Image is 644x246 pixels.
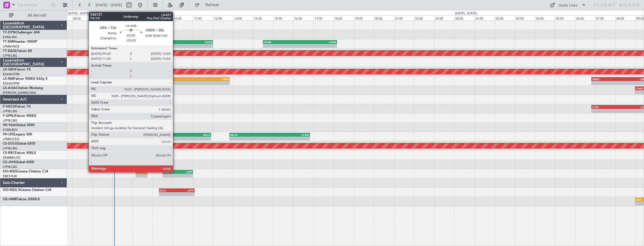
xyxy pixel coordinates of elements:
[3,188,20,192] span: OO-NSG S
[3,151,15,155] span: CS-RRC
[454,15,474,20] div: 00:00
[3,49,17,53] span: T7-EAGL
[187,40,212,44] div: EGKB
[253,15,273,20] div: 14:00
[72,15,92,20] div: 05:00
[263,40,300,44] div: EGKB
[495,15,515,20] div: 02:00
[3,114,15,118] span: F-GPNJ
[196,81,229,85] div: -
[163,40,188,44] div: LEZL
[233,15,253,20] div: 13:00
[113,44,132,47] div: -
[112,15,132,20] div: 07:00
[163,170,178,174] div: ELLX
[3,161,15,164] span: CS-JHH
[178,170,192,174] div: LZPP
[173,137,211,140] div: -
[3,68,15,71] span: LX-GBH
[3,77,14,81] span: LX-INB
[414,15,434,20] div: 22:00
[592,81,619,85] div: -
[3,161,34,164] a: CS-JHHGlobal 6000
[17,1,50,9] input: Trip Number
[230,137,270,140] div: -
[132,44,152,47] div: -
[3,133,32,136] a: 9H-LPZLegacy 500
[575,15,595,20] div: 06:00
[3,114,36,118] a: F-GPNJFalcon 900EX
[173,133,211,136] div: HECA
[160,192,177,196] div: -
[547,1,589,10] button: Quick Links
[592,105,620,109] div: LFPB
[300,40,336,44] div: LPMA
[3,44,19,49] a: LFMN/NCE
[153,15,173,20] div: 09:00
[592,109,620,112] div: -
[595,15,615,20] div: 07:00
[196,78,229,81] div: ORER
[132,40,152,44] div: LEZL
[173,15,193,20] div: 10:00
[535,15,555,20] div: 04:00
[213,15,233,20] div: 12:00
[434,15,454,20] div: 23:00
[3,137,19,141] a: LFMD/CEQ
[3,133,14,136] span: 9H-LPZ
[3,124,15,127] span: 9H-YAA
[3,77,47,81] a: LX-INBFalcon 900EX EASy II
[230,133,270,136] div: HECA
[3,72,19,76] a: EDLW/DTM
[177,189,194,192] div: LZPP
[3,109,17,113] a: LFPB/LBG
[3,105,15,108] span: F-HECD
[92,15,112,20] div: 06:00
[3,81,19,86] a: EDLW/DTM
[300,44,336,47] div: -
[178,174,192,177] div: -
[187,44,212,47] div: -
[136,133,173,136] div: OMAD
[3,188,51,192] a: OO-NSG SCessna Citation CJ4
[3,40,14,44] span: T7-EMI
[455,11,477,16] div: [DATE] - [DATE]
[3,174,17,178] a: EBKT/KJK
[3,128,18,132] a: FCBB/BZV
[96,3,122,8] span: [DATE] - [DATE]
[394,15,414,20] div: 21:00
[273,15,293,20] div: 15:00
[314,15,334,20] div: 17:00
[3,165,17,169] a: LFPB/LBG
[3,105,31,108] a: F-HECDFalcon 7X
[6,11,61,20] button: All Aircraft
[163,44,188,47] div: -
[192,1,226,10] button: Refresh
[270,137,309,140] div: -
[3,86,16,90] span: LX-AOA
[374,15,394,20] div: 20:00
[354,15,374,20] div: 19:00
[133,15,153,20] div: 08:00
[515,15,535,20] div: 03:00
[3,31,15,34] span: T7-DYN
[475,15,495,20] div: 01:00
[15,13,59,17] span: All Aircraft
[263,44,300,47] div: -
[3,146,17,151] a: LFPB/LBG
[3,35,17,39] a: EVRA/RIX
[160,189,177,192] div: ELLX
[592,78,619,81] div: ORER
[615,15,635,20] div: 08:00
[3,91,36,95] a: [PERSON_NAME]/QSA
[3,142,16,145] span: CS-DOU
[136,137,173,140] div: -
[3,198,40,201] a: OE-HMRFalcon 2000LX
[3,142,35,145] a: CS-DOUGlobal 6500
[3,49,32,53] a: T7-EAGLFalcon 8X
[334,15,354,20] div: 18:00
[163,81,196,85] div: -
[293,15,313,20] div: 16:00
[3,54,17,58] a: LFPB/LBG
[3,151,36,155] a: CS-RRCFalcon 900LX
